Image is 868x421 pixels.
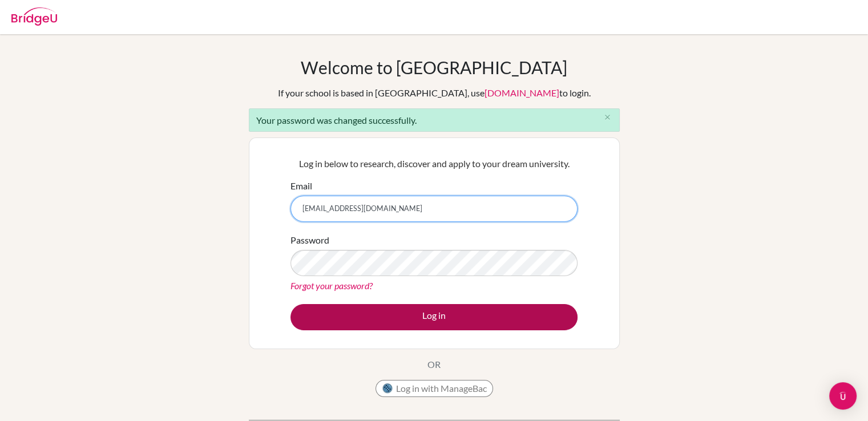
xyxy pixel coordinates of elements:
[829,382,857,410] div: Open Intercom Messenger
[290,280,373,291] a: Forgot your password?
[290,157,578,171] p: Log in below to research, discover and apply to your dream university.
[596,109,619,126] button: Close
[603,113,612,122] i: close
[278,86,591,100] div: If your school is based in [GEOGRAPHIC_DATA], use to login.
[290,179,312,193] label: Email
[376,380,493,397] button: Log in with ManageBac
[427,358,441,371] p: OR
[290,233,329,247] label: Password
[249,108,620,132] div: Your password was changed successfully.
[290,304,578,330] button: Log in
[301,57,567,78] h1: Welcome to [GEOGRAPHIC_DATA]
[11,7,57,26] img: Bridge-U
[485,87,559,98] a: [DOMAIN_NAME]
